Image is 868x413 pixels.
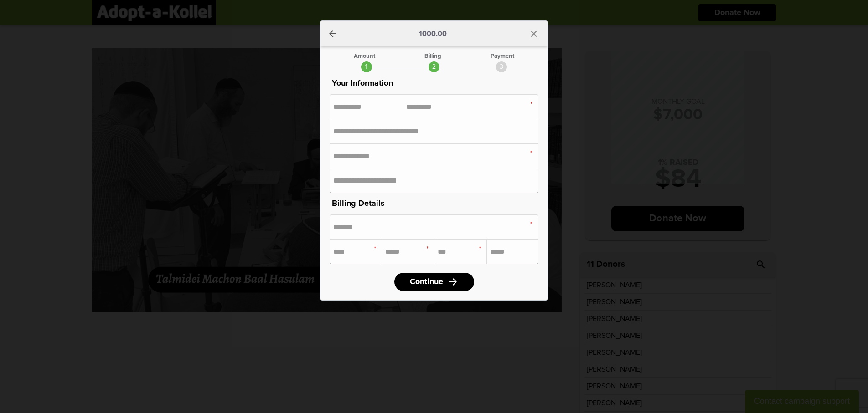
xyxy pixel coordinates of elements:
div: 1 [361,61,372,72]
p: Billing Details [330,197,538,210]
p: 1000.00 [419,30,447,37]
a: arrow_back [327,28,338,39]
div: Payment [491,53,514,59]
div: 3 [496,61,507,72]
div: Amount [354,53,375,59]
p: Your Information [330,77,538,90]
div: Billing [424,53,441,59]
a: Continuearrow_forward [394,273,474,291]
i: arrow_forward [448,276,459,287]
div: 2 [429,61,439,72]
i: close [528,28,539,39]
span: Continue [410,278,443,286]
